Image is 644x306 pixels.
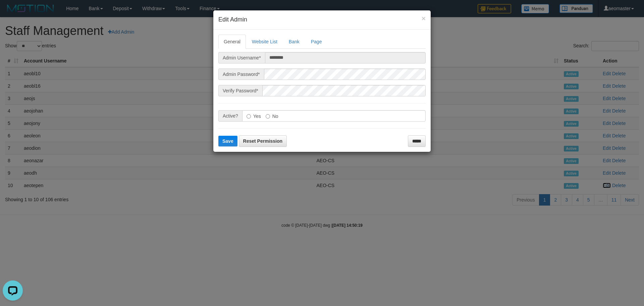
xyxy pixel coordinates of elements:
[218,52,265,63] span: Admin Username*
[266,114,270,119] input: No
[3,3,23,23] button: Open LiveChat chat widget
[283,35,305,49] a: Bank
[218,35,246,49] a: General
[306,35,327,49] a: Page
[218,15,426,24] h4: Edit Admin
[218,85,262,96] span: Verify Password*
[239,135,287,147] a: Reset Permission
[218,110,242,122] span: Active?
[247,113,261,120] label: Yes
[247,35,283,49] a: Website List
[243,138,283,144] span: Reset Permission
[218,136,237,146] button: Save
[247,114,251,119] input: Yes
[266,113,278,120] label: No
[422,15,426,22] button: ×
[222,138,233,144] span: Save
[218,69,264,80] span: Admin Password*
